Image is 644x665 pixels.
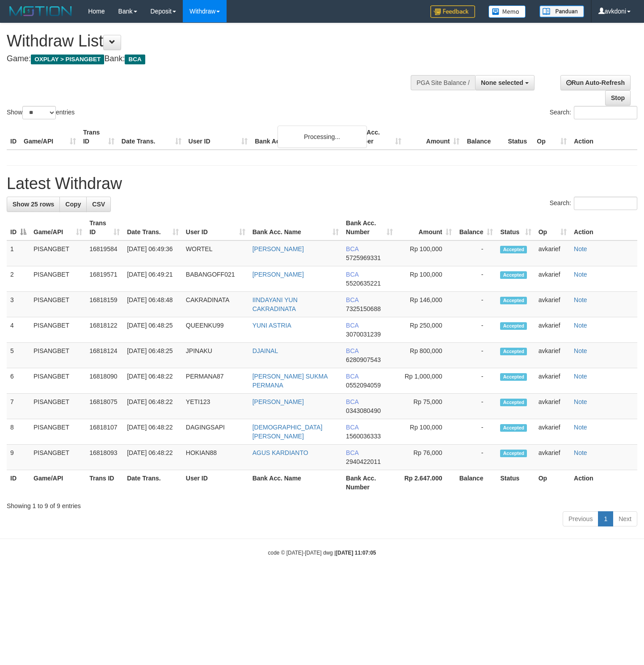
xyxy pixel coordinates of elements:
td: PISANGBET [30,317,86,343]
td: avkarief [535,445,570,470]
a: Show 25 rows [7,197,60,212]
a: [PERSON_NAME] [253,271,304,278]
th: Amount: activate to sort column ascending [396,215,455,240]
td: PISANGBET [30,419,86,445]
select: Showentries [22,106,56,119]
th: Bank Acc. Number [342,470,396,496]
td: JPINAKU [182,343,249,368]
span: Show 25 rows [13,201,54,208]
td: [DATE] 06:49:21 [123,266,182,292]
a: Previous [563,511,598,526]
span: Accepted [500,271,527,279]
th: Date Trans. [118,124,185,150]
a: Copy [59,197,87,212]
td: - [455,317,497,343]
h1: Withdraw List [7,32,421,50]
th: Game/API [20,124,80,150]
input: Search: [574,197,637,210]
small: code © [DATE]-[DATE] dwg | [268,550,376,556]
div: PGA Site Balance / [411,75,475,90]
td: PISANGBET [30,343,86,368]
span: BCA [125,55,145,64]
span: Copy 6280907543 to clipboard [346,356,381,363]
span: Accepted [500,246,527,253]
th: Balance [455,470,497,496]
td: BABANGOFF021 [182,266,249,292]
span: BCA [346,347,358,354]
a: Note [574,398,587,405]
th: Amount [405,124,463,150]
a: [PERSON_NAME] [253,398,304,405]
td: - [455,394,497,419]
span: BCA [346,398,358,405]
a: IINDAYANI YUN CAKRADINATA [253,296,298,312]
span: BCA [346,296,358,303]
div: Processing... [278,126,367,148]
span: Copy 0343080490 to clipboard [346,407,381,414]
a: CSV [86,197,111,212]
td: avkarief [535,240,570,266]
td: 16818124 [86,343,123,368]
td: WORTEL [182,240,249,266]
th: User ID: activate to sort column ascending [182,215,249,240]
td: PISANGBET [30,292,86,317]
td: avkarief [535,266,570,292]
td: 9 [7,445,30,470]
th: Rp 2.647.000 [396,470,455,496]
td: Rp 100,000 [396,419,455,445]
td: Rp 76,000 [396,445,455,470]
td: Rp 800,000 [396,343,455,368]
td: - [455,292,497,317]
td: [DATE] 06:49:36 [123,240,182,266]
td: - [455,343,497,368]
th: Bank Acc. Name: activate to sort column ascending [249,215,342,240]
td: 7 [7,394,30,419]
span: Accepted [500,424,527,432]
span: Accepted [500,450,527,457]
span: BCA [346,322,358,329]
td: Rp 1,000,000 [396,368,455,394]
label: Show entries [7,106,75,119]
th: Bank Acc. Number [346,124,405,150]
a: Note [574,322,587,329]
span: Accepted [500,348,527,355]
td: 16818093 [86,445,123,470]
td: - [455,240,497,266]
th: Trans ID: activate to sort column ascending [86,215,123,240]
td: 5 [7,343,30,368]
span: Accepted [500,297,527,304]
th: Balance [463,124,504,150]
td: Rp 146,000 [396,292,455,317]
th: Game/API [30,470,86,496]
th: Trans ID [80,124,118,150]
a: Note [574,373,587,380]
th: Status: activate to sort column ascending [497,215,535,240]
th: ID [7,124,20,150]
td: Rp 100,000 [396,266,455,292]
td: 8 [7,419,30,445]
a: [PERSON_NAME] [253,245,304,253]
span: Copy 5725969331 to clipboard [346,254,381,261]
th: Status [497,470,535,496]
th: Date Trans. [123,470,182,496]
td: 16818075 [86,394,123,419]
td: 16818122 [86,317,123,343]
img: Button%20Memo.svg [488,5,526,18]
td: YETI123 [182,394,249,419]
a: AGUS KARDIANTO [253,449,308,456]
td: avkarief [535,419,570,445]
img: panduan.png [539,5,584,17]
th: Game/API: activate to sort column ascending [30,215,86,240]
th: Op [533,124,570,150]
th: User ID [185,124,252,150]
a: Note [574,347,587,354]
h4: Game: Bank: [7,55,421,63]
td: [DATE] 06:48:22 [123,445,182,470]
td: [DATE] 06:48:22 [123,368,182,394]
a: Run Auto-Refresh [560,75,631,90]
span: BCA [346,449,358,456]
label: Search: [550,197,637,210]
span: None selected [481,79,523,86]
td: Rp 75,000 [396,394,455,419]
th: Bank Acc. Number: activate to sort column ascending [342,215,396,240]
